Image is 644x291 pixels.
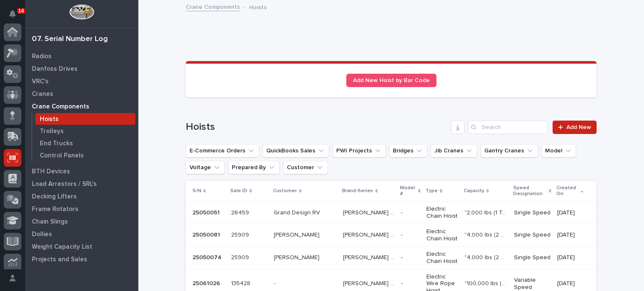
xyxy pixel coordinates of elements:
p: Trolleys [40,128,64,135]
p: Hoists [40,116,59,123]
p: BTH Devices [32,168,70,175]
p: [DATE] [557,232,583,239]
a: Add New Hoist by Bar Code [346,74,436,87]
p: 25909 [231,230,251,239]
h1: Hoists [186,121,448,133]
p: Customer [273,186,297,196]
button: QuickBooks Sales [262,144,329,157]
p: [DATE] [557,280,583,287]
a: Chain Slings [25,215,138,228]
span: Add New [566,124,591,130]
p: Weight Capacity List [32,243,92,251]
button: Bridges [389,144,427,157]
p: Single Speed [514,209,551,216]
p: - [401,252,404,261]
p: Grand Design RV [274,208,322,216]
input: Search [468,121,548,134]
p: 25050074 [192,252,223,261]
a: Dollies [25,228,138,240]
p: Danfoss Drives [32,65,78,73]
p: - [401,208,404,216]
p: Chain Slings [32,218,68,226]
p: 25909 [231,252,251,261]
button: Customer [283,161,328,174]
tr: 2505008125050081 2590925909 [PERSON_NAME][PERSON_NAME] [PERSON_NAME] STK[PERSON_NAME] STK -- Elec... [186,224,597,247]
p: Electric Chain Hoist [426,206,458,220]
a: Control Panels [32,149,138,161]
a: Weight Capacity List [25,240,138,253]
button: Model [541,144,576,157]
p: [PERSON_NAME] STW [343,278,396,287]
p: - [401,230,404,239]
p: Speed Designation [513,183,547,199]
a: Crane Components [186,2,240,11]
p: "100,000 lbs (50 Tons)" [465,278,509,287]
p: 25061026 [192,278,222,287]
p: End Trucks [40,140,73,147]
button: Notifications [4,5,21,23]
p: "4,000 lbs (2 Tons)" [465,252,509,261]
p: Control Panels [40,152,84,160]
p: Electric Chain Hoist [426,251,458,265]
a: VRC's [25,75,138,88]
a: Load Arrestors / SRL's [25,178,138,190]
img: Workspace Logo [69,4,94,20]
p: 25050051 [192,208,221,216]
p: Created On [556,183,578,199]
p: 135428 [231,278,252,287]
a: Radios [25,50,138,62]
button: E-Commerce Orders [186,144,259,157]
span: Add New Hoist by Bar Code [353,77,430,83]
tr: 2505007425050074 2590925909 [PERSON_NAME][PERSON_NAME] [PERSON_NAME] STK[PERSON_NAME] STK -- Elec... [186,247,597,269]
p: Dollies [32,231,52,238]
p: [PERSON_NAME] STK [343,230,396,239]
p: "2,000 lbs (1 Ton)" [465,208,509,216]
a: Frame Rotators [25,203,138,215]
p: VRC's [32,78,49,85]
p: S/N [192,186,201,196]
p: Model # [400,183,416,199]
button: Voltage [186,161,225,174]
a: Hoists [32,113,138,125]
p: Capacity [464,186,484,196]
tr: 2505005125050051 2645926459 Grand Design RVGrand Design RV [PERSON_NAME] STK[PERSON_NAME] STK -- ... [186,201,597,224]
p: Variable Speed [514,277,551,291]
a: BTH Devices [25,165,138,178]
p: 25050081 [192,230,222,239]
p: Sale ID [230,186,247,196]
a: Decking Lifters [25,190,138,203]
p: Projects and Sales [32,256,87,263]
div: Notifications14 [10,10,21,23]
a: Projects and Sales [25,253,138,265]
p: Single Speed [514,254,551,261]
p: 26459 [231,208,251,216]
p: Frame Rotators [32,206,78,213]
button: Prepared By [228,161,280,174]
a: Danfoss Drives [25,62,138,75]
p: Single Speed [514,232,551,239]
p: [PERSON_NAME] STK [343,252,396,261]
p: "4,000 lbs (2 Tons)" [465,230,509,239]
p: [PERSON_NAME] STK [343,208,396,216]
a: End Trucks [32,137,138,149]
p: - [274,278,277,287]
p: Cranes [32,90,53,98]
p: Decking Lifters [32,193,77,201]
p: [DATE] [557,254,583,261]
p: - [401,278,404,287]
p: Type [426,186,438,196]
p: [PERSON_NAME] [274,252,321,261]
a: Crane Components [25,100,138,113]
p: Electric Chain Hoist [426,228,458,242]
a: Trolleys [32,125,138,137]
div: 07. Serial Number Log [32,35,108,44]
button: Jib Cranes [431,144,477,157]
p: [DATE] [557,209,583,216]
p: Crane Components [32,103,89,111]
p: Brand-Series [342,186,373,196]
a: Add New [553,121,597,134]
p: 14 [18,8,24,14]
p: Hoists [249,2,267,11]
a: Cranes [25,88,138,100]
